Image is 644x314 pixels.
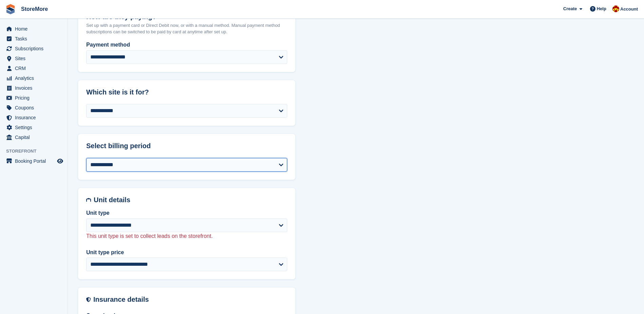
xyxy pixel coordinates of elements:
span: Tasks [15,34,56,43]
h2: Select billing period [86,142,287,150]
span: Coupons [15,103,56,112]
span: Insurance [15,113,56,122]
span: Help [597,5,606,12]
a: menu [3,34,64,43]
span: Account [620,6,638,13]
a: menu [3,24,64,34]
a: menu [3,83,64,93]
span: Analytics [15,73,56,83]
p: This unit type is set to collect leads on the storefront. [86,232,287,240]
a: menu [3,103,64,112]
a: StoreMore [18,3,51,15]
img: unit-details-icon-595b0c5c156355b767ba7b61e002efae458ec76ed5ec05730b8e856ff9ea34a9.svg [86,196,91,204]
a: menu [3,93,64,103]
span: Home [15,24,56,34]
label: Unit type [86,209,287,217]
img: Store More Team [612,5,619,12]
p: Set up with a payment card or Direct Debit now, or with a manual method. Manual payment method su... [86,22,287,35]
a: menu [3,133,64,142]
span: Booking Portal [15,156,56,166]
span: Invoices [15,83,56,93]
span: Create [563,5,577,12]
a: menu [3,73,64,83]
h2: Insurance details [93,296,287,303]
a: menu [3,64,64,73]
h2: Which site is it for? [86,88,287,96]
a: menu [3,123,64,132]
a: menu [3,44,64,53]
a: menu [3,156,64,166]
label: Payment method [86,41,287,49]
span: Sites [15,54,56,63]
span: Pricing [15,93,56,103]
img: stora-icon-8386f47178a22dfd0bd8f6a31ec36ba5ce8667c1dd55bd0f319d3a0aa187defe.svg [5,4,16,14]
a: Preview store [56,157,64,165]
span: CRM [15,64,56,73]
a: menu [3,54,64,63]
label: Unit type price [86,248,287,257]
img: insurance-details-icon-731ffda60807649b61249b889ba3c5e2b5c27d34e2e1fb37a309f0fde93ff34a.svg [86,296,91,303]
span: Capital [15,133,56,142]
span: Storefront [6,148,68,155]
h2: Unit details [94,196,287,204]
span: Subscriptions [15,44,56,53]
span: Settings [15,123,56,132]
a: menu [3,113,64,122]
